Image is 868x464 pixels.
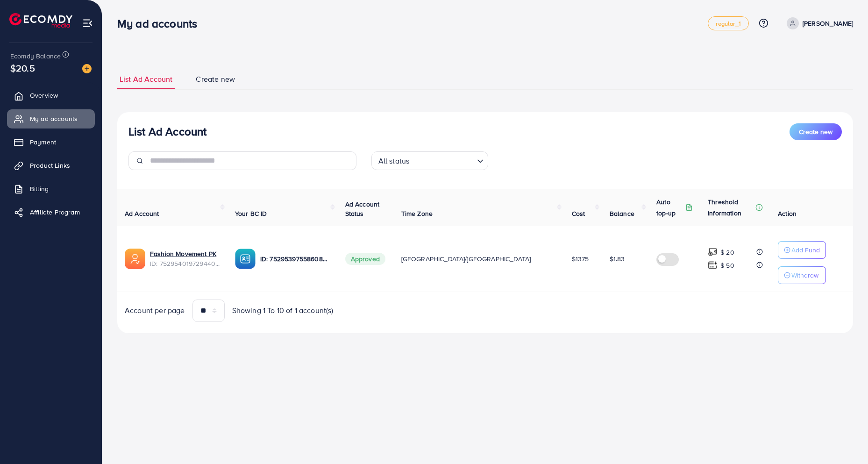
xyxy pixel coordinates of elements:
[720,247,734,258] p: $ 20
[377,154,412,168] span: All status
[345,253,385,265] span: Approved
[7,109,95,128] a: My ad accounts
[7,133,95,151] a: Payment
[128,125,206,138] h3: List Ad Account
[716,21,740,27] span: regular_1
[150,249,220,268] div: <span class='underline'>Fashion Movement PK</span></br>7529540197294407681
[117,17,205,30] h3: My ad accounts
[720,260,734,271] p: $ 50
[30,91,58,100] span: Overview
[196,74,235,85] span: Create new
[125,249,145,269] img: ic-ads-acc.e4c84228.svg
[7,179,95,198] a: Billing
[82,64,92,73] img: image
[150,259,220,268] span: ID: 7529540197294407681
[30,161,70,170] span: Product Links
[799,127,832,136] span: Create new
[783,17,853,29] a: [PERSON_NAME]
[401,254,531,264] span: [GEOGRAPHIC_DATA]/[GEOGRAPHIC_DATA]
[10,61,35,75] span: $20.5
[150,249,220,258] a: Fashion Movement PK
[30,184,49,193] span: Billing
[610,254,625,264] span: $1.83
[125,209,159,218] span: Ad Account
[235,209,267,218] span: Your BC ID
[708,196,754,219] p: Threshold information
[260,253,330,264] p: ID: 7529539755860836369
[778,266,826,284] button: Withdraw
[30,114,78,123] span: My ad accounts
[610,209,634,218] span: Balance
[572,209,585,218] span: Cost
[7,156,95,175] a: Product Links
[7,86,95,105] a: Overview
[371,151,488,170] div: Search for option
[401,209,433,218] span: Time Zone
[125,305,185,316] span: Account per page
[232,305,334,316] span: Showing 1 To 10 of 1 account(s)
[572,254,589,264] span: $1375
[10,51,61,61] span: Ecomdy Balance
[803,18,853,29] p: [PERSON_NAME]
[778,241,826,259] button: Add Fund
[708,260,718,270] img: top-up amount
[7,203,95,221] a: Affiliate Program
[656,196,683,219] p: Auto top-up
[791,244,820,256] p: Add Fund
[790,123,842,140] button: Create new
[708,16,748,30] a: regular_1
[30,207,80,217] span: Affiliate Program
[9,13,72,28] img: logo
[778,209,797,218] span: Action
[708,247,718,257] img: top-up amount
[30,137,56,147] span: Payment
[791,270,818,281] p: Withdraw
[345,200,380,218] span: Ad Account Status
[120,74,172,85] span: List Ad Account
[412,152,473,168] input: Search for option
[828,422,861,457] iframe: Chat
[82,18,93,29] img: menu
[235,249,256,269] img: ic-ba-acc.ded83a64.svg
